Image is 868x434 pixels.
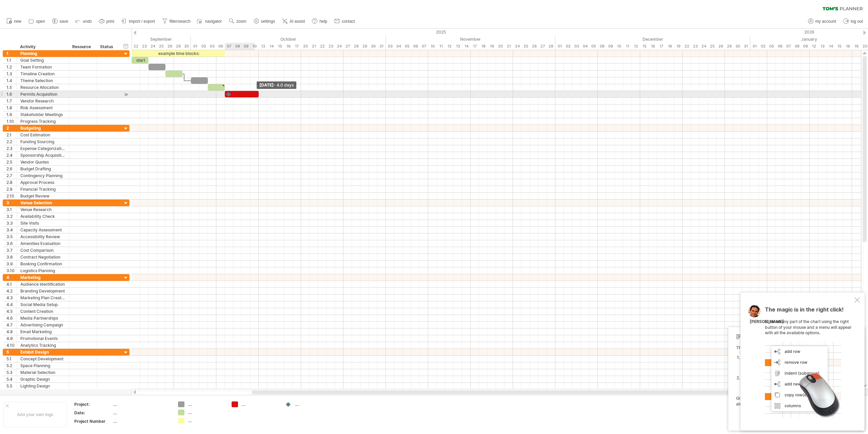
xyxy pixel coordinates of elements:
div: Wednesday, 24 December 2025 [699,43,708,50]
div: 4.10 [6,342,17,348]
div: Wednesday, 3 December 2025 [572,43,581,50]
div: Goal Setting [20,57,65,63]
div: Space Planning [20,362,65,369]
div: 3.6 [6,240,17,247]
div: Friday, 2 January 2026 [759,43,767,50]
div: Wednesday, 12 November 2025 [445,43,454,50]
div: .... [113,401,170,407]
div: Budget Drafting [20,166,65,172]
div: Friday, 16 January 2026 [844,43,852,50]
div: 4.3 [6,295,17,301]
div: Project: [74,401,112,407]
span: save [60,19,68,24]
div: Wednesday, 7 January 2026 [784,43,793,50]
div: Thursday, 25 September 2025 [157,43,165,50]
div: Tuesday, 25 November 2025 [521,43,530,50]
div: Analytics Tracking [20,342,65,348]
div: Promotional Events [20,335,65,342]
div: Monday, 24 November 2025 [513,43,521,50]
div: Monday, 19 January 2026 [852,43,861,50]
div: 1.2 [6,64,17,70]
div: Approval Process [20,179,65,186]
div: Wednesday, 8 October 2025 [233,43,242,50]
div: Social Media Setup [20,301,65,308]
span: my account [815,19,836,24]
span: log out [851,19,863,24]
div: Thursday, 11 December 2025 [623,43,632,50]
div: Monday, 29 December 2025 [725,43,733,50]
div: 3 [6,200,17,206]
div: Thursday, 18 December 2025 [666,43,674,50]
div: .... [113,410,170,416]
div: Venue Research [20,206,65,213]
div: 2.9 [6,186,17,192]
div: December 2025 [555,36,750,43]
a: my account [806,17,838,26]
div: 4.9 [6,335,17,342]
div: Amenities Evaluation [20,240,65,247]
div: Availability Check [20,213,65,220]
div: example time blocks: [132,50,225,57]
div: Wednesday, 10 December 2025 [615,43,623,50]
div: 4.1 [6,281,17,287]
span: new [14,19,21,24]
div: Thursday, 23 October 2025 [327,43,335,50]
span: AI assist [290,19,305,24]
div: Risk Assessment [20,105,65,111]
div: Friday, 19 December 2025 [674,43,683,50]
div: Tuesday, 18 November 2025 [479,43,488,50]
div: Tuesday, 21 October 2025 [310,43,318,50]
span: filter/search [170,19,191,24]
div: Activity [20,43,65,50]
div: Thursday, 9 October 2025 [242,43,250,50]
div: Tuesday, 28 October 2025 [352,43,360,50]
div: 4.5 [6,308,17,315]
div: Wednesday, 14 January 2026 [827,43,835,50]
a: contact [333,17,357,26]
div: Thursday, 25 December 2025 [708,43,716,50]
div: 4.6 [6,315,17,321]
div: .... [113,418,170,424]
div: Friday, 17 October 2025 [293,43,301,50]
div: .... [188,418,225,423]
div: Cost Estimation [20,132,65,138]
div: Tuesday, 23 December 2025 [691,43,699,50]
div: Budget Review [20,193,65,199]
div: Friday, 31 October 2025 [377,43,386,50]
div: Project Number [74,418,112,424]
div: 5.3 [6,369,17,376]
div: 3.7 [6,247,17,253]
div: 2.8 [6,179,17,186]
div: 5.4 [6,376,17,382]
a: new [5,17,23,26]
div: Monday, 3 November 2025 [386,43,394,50]
div: Tuesday, 7 October 2025 [225,43,233,50]
div: October 2025 [191,36,386,43]
div: Wednesday, 19 November 2025 [488,43,496,50]
a: import / export [120,17,157,26]
div: Friday, 7 November 2025 [420,43,428,50]
div: Vendor Quotes [20,159,65,165]
div: Monday, 15 December 2025 [640,43,649,50]
div: Cost Comparison [20,247,65,253]
div: 1.4 [6,77,17,84]
div: Monday, 22 September 2025 [132,43,140,50]
div: Theme Selection [20,77,65,84]
div: Accessibility Review [20,233,65,240]
div: 2.5 [6,159,17,165]
a: undo [74,17,94,26]
div: Monday, 5 January 2026 [767,43,776,50]
div: Tuesday, 23 September 2025 [140,43,149,50]
div: Tuesday, 14 October 2025 [267,43,276,50]
a: save [51,17,70,26]
div: 1.8 [6,105,17,111]
div: Monday, 10 November 2025 [428,43,437,50]
div: 5.1 [6,356,17,362]
div: 1.6 [6,91,17,97]
div: scroll to activity [123,91,129,98]
div: Monday, 12 January 2026 [810,43,818,50]
div: 5.2 [6,362,17,369]
div: 3.4 [6,227,17,233]
div: Friday, 24 October 2025 [335,43,343,50]
div: Audience Identification [20,281,65,287]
